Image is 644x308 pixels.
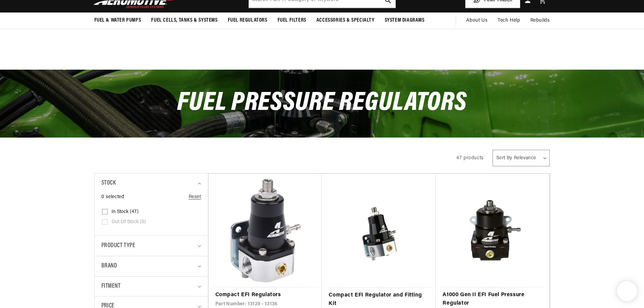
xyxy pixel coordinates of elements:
[112,219,146,225] span: Out of stock (0)
[316,17,375,24] span: Accessories & Specialty
[385,17,425,24] span: System Diagrams
[101,193,124,201] span: 0 selected
[112,209,139,215] span: In stock (47)
[443,291,543,308] a: A1000 Gen II EFI Fuel Pressure Regulator
[272,13,311,28] summary: Fuel Filters
[530,17,550,24] span: Rebuilds
[278,17,306,24] span: Fuel Filters
[101,173,201,193] summary: Stock (0 selected)
[228,17,267,24] span: Fuel Regulators
[101,236,201,256] summary: Product type (0 selected)
[311,13,380,28] summary: Accessories & Specialty
[461,13,493,29] a: About Us
[189,193,201,201] a: Reset
[101,241,136,251] span: Product type
[525,13,555,29] summary: Rebuilds
[101,261,117,271] span: Brand
[101,277,201,297] summary: Fitment (0 selected)
[101,282,121,291] span: Fitment
[456,156,484,161] span: 47 products
[215,291,315,300] a: Compact EFI Regulators
[146,13,222,28] summary: Fuel Cells, Tanks & Systems
[493,13,525,29] summary: Tech Help
[89,13,146,28] summary: Fuel & Water Pumps
[94,17,141,24] span: Fuel & Water Pumps
[151,17,217,24] span: Fuel Cells, Tanks & Systems
[101,256,201,276] summary: Brand (0 selected)
[101,179,116,188] span: Stock
[466,18,487,23] span: About Us
[498,17,520,24] span: Tech Help
[223,13,272,28] summary: Fuel Regulators
[177,90,467,117] span: Fuel Pressure Regulators
[380,13,430,28] summary: System Diagrams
